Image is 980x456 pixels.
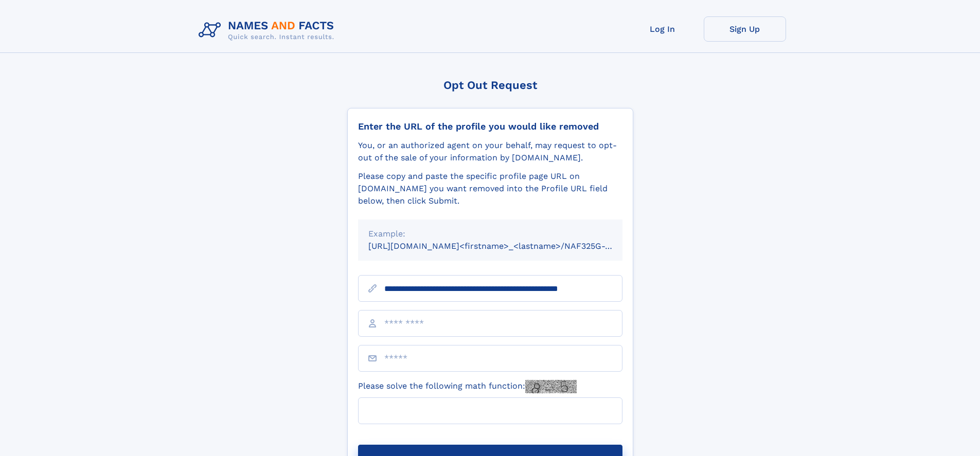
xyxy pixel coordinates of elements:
div: Example: [368,228,612,240]
label: Please solve the following math function: [358,380,577,393]
img: Logo Names and Facts [194,16,343,44]
div: You, or an authorized agent on your behalf, may request to opt-out of the sale of your informatio... [358,139,622,164]
small: [URL][DOMAIN_NAME]<firstname>_<lastname>/NAF325G-xxxxxxxx [368,241,642,251]
div: Opt Out Request [347,79,633,92]
div: Please copy and paste the specific profile page URL on [DOMAIN_NAME] you want removed into the Pr... [358,170,622,207]
a: Log In [621,16,704,42]
div: Enter the URL of the profile you would like removed [358,121,622,132]
a: Sign Up [704,16,786,42]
